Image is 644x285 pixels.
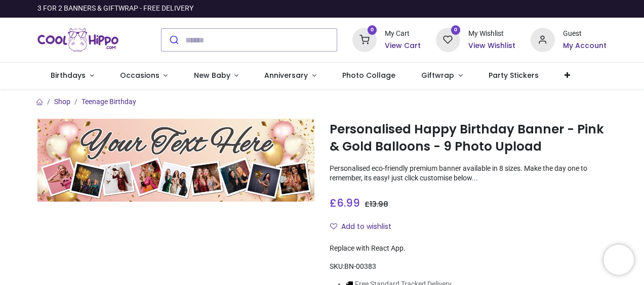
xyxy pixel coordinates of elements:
[385,29,421,39] div: My Cart
[264,70,308,80] span: Anniversary
[563,41,607,51] a: My Account
[436,35,460,43] a: 0
[489,70,539,80] span: Party Stickers
[365,199,388,209] span: £
[162,29,185,51] button: Submit
[37,26,118,54] a: Logo of Cool Hippo
[54,98,70,106] a: Shop
[409,63,476,89] a: Giftwrap
[330,121,607,156] h1: Personalised Happy Birthday Banner - Pink & Gold Balloons - 9 Photo Upload
[330,218,400,235] button: Add to wishlistAdd to wishlist
[330,196,360,210] span: £
[603,245,634,275] iframe: Brevo live chat
[330,262,607,272] div: SKU:
[181,63,252,89] a: New Baby
[451,25,461,35] sup: 0
[82,98,136,106] a: Teenage Birthday
[120,70,159,80] span: Occasions
[370,199,388,209] span: 13.98
[51,70,86,80] span: Birthdays
[37,63,107,89] a: Birthdays
[337,196,360,210] span: 6.99
[352,35,377,43] a: 0
[107,63,181,89] a: Occasions
[252,63,330,89] a: Anniversary
[37,119,314,202] img: Personalised Happy Birthday Banner - Pink & Gold Balloons - 9 Photo Upload
[330,223,337,230] i: Add to wishlist
[330,164,607,183] p: Personalised eco-friendly premium banner available in 8 sizes. Make the day one to remember, its ...
[385,41,421,51] a: View Cart
[368,25,377,35] sup: 0
[37,26,118,54] img: Cool Hippo
[394,4,607,14] iframe: Customer reviews powered by Trustpilot
[37,4,193,14] div: 3 FOR 2 BANNERS & GIFTWRAP - FREE DELIVERY
[421,70,454,80] span: Giftwrap
[342,70,395,80] span: Photo Collage
[563,29,607,39] div: Guest
[194,70,230,80] span: New Baby
[468,41,515,51] a: View Wishlist
[330,244,607,254] div: Replace with React App.
[344,262,376,270] span: BN-00383
[468,29,515,39] div: My Wishlist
